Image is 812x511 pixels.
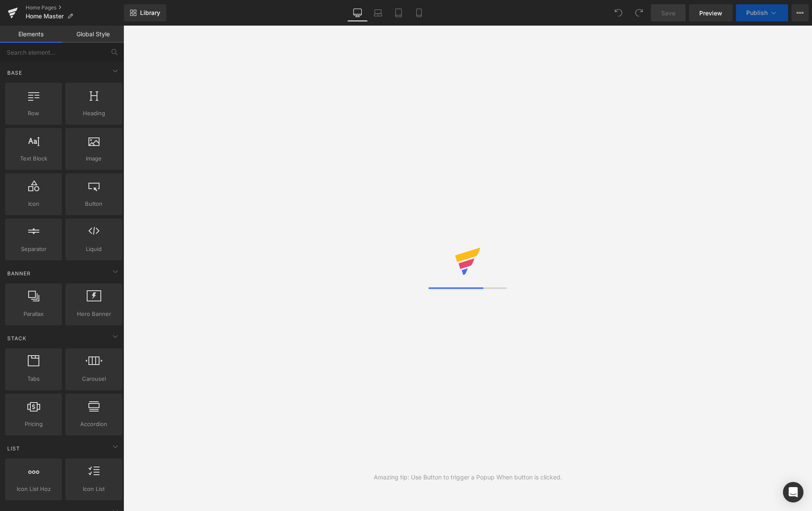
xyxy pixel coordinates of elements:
span: Base [6,69,23,77]
span: Preview [699,9,722,18]
span: Icon [8,199,59,208]
a: Laptop [368,4,388,21]
a: Global Style [62,26,124,43]
span: Icon List [68,485,120,493]
span: Icon List Hoz [8,485,59,493]
span: Pricing [8,420,59,429]
span: Row [8,109,59,118]
span: Carousel [68,374,120,383]
span: Separator [8,245,59,254]
div: Amazing tip: Use Button to trigger a Popup When button is clicked. [374,473,562,482]
span: Accordion [68,420,120,429]
a: Desktop [347,4,368,21]
span: Liquid [68,245,120,254]
a: Tablet [388,4,409,21]
button: Redo [630,4,648,21]
button: Undo [610,4,627,21]
a: Home Pages [26,4,124,11]
span: Home Master [26,13,64,20]
button: Publish [736,4,788,21]
span: Button [68,199,120,208]
span: Tabs [8,374,59,383]
span: Image [68,154,120,163]
a: Mobile [409,4,429,21]
span: List [6,444,21,453]
a: Preview [689,4,733,21]
div: Open Intercom Messenger [783,482,803,502]
span: Text Block [8,154,59,163]
span: Banner [6,269,32,277]
span: Publish [746,9,768,16]
a: New Library [124,4,166,21]
span: Save [661,9,675,18]
span: Hero Banner [68,310,120,318]
button: More [791,4,809,21]
span: Library [140,9,160,17]
span: Parallax [8,310,59,318]
span: Stack [6,334,27,342]
span: Heading [68,109,120,118]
